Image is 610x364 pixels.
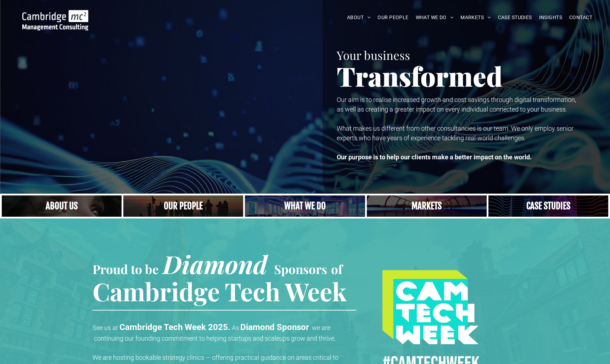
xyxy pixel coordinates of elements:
a: ABOUT [343,12,374,23]
strong: Cambridge Tech Week 2025. [119,322,230,332]
a: MARKETS [457,12,494,23]
span: Cambridge Tech Week [93,274,347,308]
span: we are [312,324,330,331]
span: of [331,261,342,277]
a: Close up of woman's face, centered on her eyes [2,195,122,217]
a: CONTACT [566,12,596,23]
strong: Diamond Sponsor [240,322,309,332]
span: Diamond [163,247,268,280]
a: Your Business Transformed | Cambridge Management Consulting [22,11,88,18]
span: See us at [93,324,118,331]
strong: Our purpose is to help our clients make a better impact on the world. [337,153,532,161]
span: Sponsors [274,261,327,277]
a: CASE STUDIES [494,12,536,23]
span: As [232,324,239,331]
a: WHAT WE DO [412,12,457,23]
a: A crowd in silhouette at sunset, on a rise or lookout point [123,195,243,217]
img: Go to Homepage [22,10,88,30]
a: OUR PEOPLE [374,12,412,23]
a: A yoga teacher lifting his whole body off the ground in the peacock pose [245,195,365,217]
span: Your business [337,47,410,63]
span: What makes us different from other consultancies is our team. We only employ senior experts who h... [337,125,573,142]
span: Our aim is to realise increased growth and cost savings through digital transformation, as well a... [337,96,576,113]
span: Proud to be [93,261,159,277]
span: continuing our founding commitment to helping startups and scaleups grow and thrive. [94,335,336,342]
img: #CAMTECHWEEK logo, Procurement [382,270,479,344]
a: Our Markets | Cambridge Management Consulting [367,195,487,217]
a: CASE STUDIES | See an Overview of All Our Case Studies | Cambridge Management Consulting [488,195,608,217]
span: Transformed [337,58,503,93]
a: INSIGHTS [536,12,566,23]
